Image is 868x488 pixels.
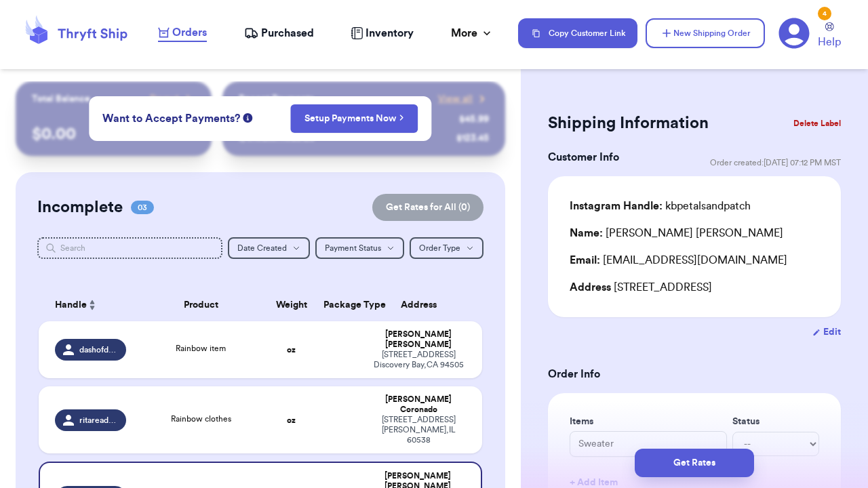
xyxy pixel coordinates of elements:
span: Help [818,34,841,50]
span: Order Type [419,244,460,252]
span: Rainbow clothes [171,415,231,423]
span: Handle [55,298,87,312]
a: Setup Payments Now [304,112,404,125]
span: Email: [570,255,600,266]
div: $ 45.99 [459,113,489,126]
strong: oz [287,416,296,424]
label: Status [732,415,819,428]
button: Sort ascending [87,297,98,313]
span: dashofdreams [79,344,118,355]
span: Address [570,282,611,293]
h3: Customer Info [548,149,619,165]
th: Weight [268,289,315,321]
button: Setup Payments Now [290,104,418,133]
div: [STREET_ADDRESS] [PERSON_NAME] , IL 60538 [371,415,466,445]
span: ritareadstrash [79,415,118,426]
div: [STREET_ADDRESS] [570,279,819,296]
button: New Shipping Order [646,18,765,48]
button: Order Type [410,237,484,259]
button: Get Rates for All (0) [372,194,484,221]
th: Package Type [315,289,363,321]
button: Date Created [228,237,310,259]
button: Edit [812,325,841,339]
h2: Shipping Information [548,113,709,134]
span: 03 [131,201,154,214]
div: [EMAIL_ADDRESS][DOMAIN_NAME] [570,252,819,268]
a: Help [818,22,841,50]
span: Order created: [DATE] 07:12 PM MST [710,157,841,168]
span: Name: [570,228,603,239]
h2: Incomplete [37,197,123,218]
a: Orders [158,24,207,42]
button: Copy Customer Link [518,18,637,48]
th: Address [363,289,482,321]
button: Delete Label [788,108,846,138]
a: Inventory [351,25,414,41]
span: Payment Status [325,244,381,252]
a: 4 [778,18,810,49]
div: More [451,25,494,41]
span: Orders [172,24,207,41]
span: Instagram Handle: [570,201,663,211]
button: Get Rates [635,449,754,477]
p: Recent Payments [239,92,314,106]
a: View all [438,92,489,106]
button: Payment Status [315,237,404,259]
span: Payout [150,92,179,106]
a: Payout [150,92,195,106]
span: Purchased [261,25,314,41]
span: Want to Accept Payments? [102,110,240,127]
p: $ 0.00 [32,123,195,145]
div: kbpetalsandpatch [570,198,751,214]
span: Inventory [366,25,414,41]
div: [PERSON_NAME] [PERSON_NAME] [371,329,466,350]
div: [PERSON_NAME] Coronado [371,394,466,415]
h3: Order Info [548,366,841,382]
span: View all [438,92,473,106]
strong: oz [287,346,296,354]
div: [PERSON_NAME] [PERSON_NAME] [570,225,783,241]
div: 4 [818,7,831,20]
a: Purchased [244,25,314,41]
span: Date Created [237,244,287,252]
div: $ 123.45 [456,131,489,145]
span: Rainbow item [176,344,226,352]
label: Items [570,415,727,428]
div: [STREET_ADDRESS] Discovery Bay , CA 94505 [371,350,466,370]
th: Product [134,289,268,321]
p: Total Balance [32,92,90,106]
input: Search [37,237,222,259]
